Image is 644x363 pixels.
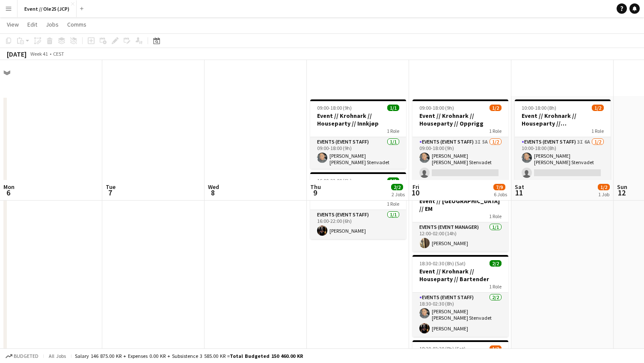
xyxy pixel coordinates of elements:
div: 2 Jobs [392,191,405,198]
span: 1 Role [591,128,604,134]
span: 1/1 [387,177,399,184]
button: Event // Ole25 (JCP) [18,0,77,17]
span: 2/2 [490,260,502,267]
span: Tue [106,183,116,191]
span: Budgeted [14,353,39,359]
app-card-role: Events (Event Staff)3I6A1/210:00-18:00 (8h)[PERSON_NAME] [PERSON_NAME] Stenvadet [515,137,611,181]
span: Jobs [46,21,59,28]
span: Fri [413,183,419,191]
span: Sun [617,183,627,191]
span: 7 [104,188,116,198]
app-job-card: 09:00-18:00 (9h)1/2Event // Krohnark // Houseparty // Opprigg1 RoleEvents (Event Staff)3I5A1/209:... [413,99,508,181]
button: Budgeted [4,351,40,361]
span: View [7,21,19,28]
span: 10 [411,188,419,198]
app-card-role: Events (Event Staff)3I5A1/209:00-18:00 (9h)[PERSON_NAME] [PERSON_NAME] Stenvadet [413,137,508,181]
app-job-card: 09:00-18:00 (9h)1/1Event // Krohnark // Houseparty // Innkjøp1 RoleEvents (Event Staff)1/109:00-1... [310,99,406,169]
span: All jobs [47,353,68,359]
h3: Event // Krohnark // Houseparty // [GEOGRAPHIC_DATA] [515,112,611,127]
app-card-role: Events (Event Staff)1/109:00-18:00 (9h)[PERSON_NAME] [PERSON_NAME] Stenvadet [310,137,406,169]
span: 1 Role [489,128,502,134]
app-job-card: 16:00-22:00 (6h)1/1Event // Krohnark // Houseparty // Innrigg1 RoleEvents (Event Staff)1/116:00-2... [310,172,406,239]
app-job-card: 12:00-02:00 (14h) (Sat)1/1Event // [GEOGRAPHIC_DATA] // EM1 RoleEvents (Event Manager)1/112:00-02... [413,185,508,252]
span: 2/2 [391,184,403,190]
span: 8 [207,188,219,198]
a: Jobs [42,19,62,30]
span: 18:30-02:30 (8h) (Sat) [419,260,466,267]
app-card-role: Events (Event Staff)2/218:30-02:30 (8h)[PERSON_NAME] [PERSON_NAME] Stenvadet[PERSON_NAME] [413,293,508,337]
span: 1 Role [387,128,399,134]
h3: Event // Krohnark // Houseparty // Bartender [413,267,508,283]
span: 11 [513,188,524,198]
span: 10:00-18:00 (8h) [522,105,556,111]
span: Comms [67,21,86,28]
span: 18:30-02:30 (8h) (Sat) [419,345,466,352]
app-job-card: 10:00-18:00 (8h)1/2Event // Krohnark // Houseparty // [GEOGRAPHIC_DATA]1 RoleEvents (Event Staff)... [515,99,611,181]
span: 9 [309,188,321,198]
span: Thu [310,183,321,191]
span: 1/1 [387,105,399,111]
span: 1/2 [598,184,610,190]
span: 1 Role [489,213,502,219]
span: 12 [616,188,627,198]
a: View [3,19,22,30]
span: 1 Role [387,201,399,207]
span: 6 [2,188,15,198]
h3: Event // Krohnark // Houseparty // Innkjøp [310,112,406,127]
span: 7/9 [493,184,505,190]
div: Salary 146 875.00 KR + Expenses 0.00 KR + Subsistence 3 585.00 KR = [75,353,303,359]
div: 1 Job [598,191,609,198]
a: Comms [64,19,90,30]
span: Week 41 [28,51,50,57]
div: [DATE] [7,50,27,58]
span: Edit [27,21,37,28]
span: 16:00-22:00 (6h) [317,177,352,184]
span: 1/2 [592,105,604,111]
h3: Event // Krohnark // Houseparty // Opprigg [413,112,508,127]
div: CEST [53,51,64,57]
span: 1/2 [490,345,502,352]
a: Edit [24,19,41,30]
span: 09:00-18:00 (9h) [317,105,352,111]
app-card-role: Events (Event Manager)1/112:00-02:00 (14h)[PERSON_NAME] [413,222,508,252]
span: 1 Role [489,283,502,290]
span: Wed [208,183,219,191]
div: 6 Jobs [494,191,507,198]
span: 1/2 [490,105,502,111]
span: Sat [515,183,524,191]
span: Mon [3,183,15,191]
span: Total Budgeted 150 460.00 KR [230,353,303,359]
app-card-role: Events (Event Staff)1/116:00-22:00 (6h)[PERSON_NAME] [310,210,406,239]
h3: Event // [GEOGRAPHIC_DATA] // EM [413,197,508,213]
span: 09:00-18:00 (9h) [419,105,454,111]
app-job-card: 18:30-02:30 (8h) (Sat)2/2Event // Krohnark // Houseparty // Bartender1 RoleEvents (Event Staff)2/... [413,255,508,337]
